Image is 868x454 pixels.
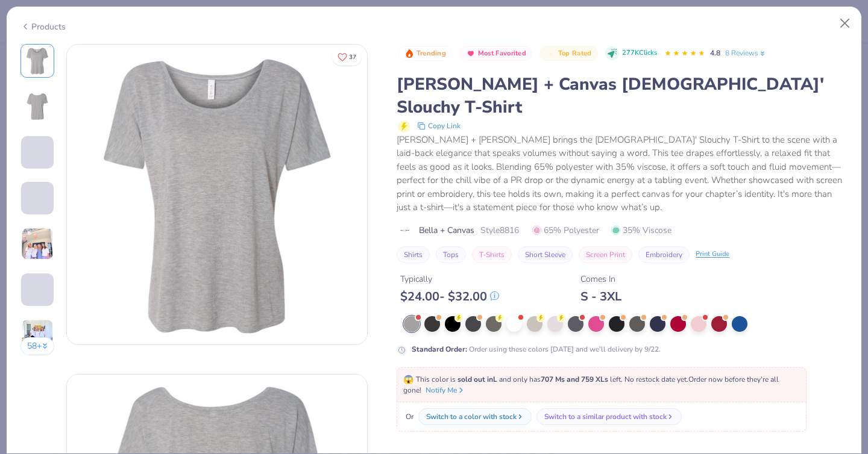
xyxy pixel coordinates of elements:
img: User generated content [21,319,54,352]
div: Order using these colors [DATE] and we’ll delivery by 9/22. [412,344,661,355]
span: Bella + Canvas [419,224,474,237]
span: 35% Viscose [611,224,671,237]
button: Embroidery [638,246,690,263]
img: User generated content [21,214,23,247]
button: Badge Button [459,46,532,61]
button: Screen Print [579,246,632,263]
span: Top Rated [558,50,592,57]
span: Trending [417,50,446,57]
img: Most Favorited sort [466,49,476,58]
span: Or [403,411,414,422]
span: 277K Clicks [622,48,657,58]
img: User generated content [21,228,54,260]
span: Most Favorited [478,50,526,57]
button: Like [332,48,362,66]
button: Badge Button [539,46,597,61]
strong: 707 Ms and 759 XLs [541,375,608,384]
span: Style 8816 [480,224,519,237]
button: Badge Button [398,46,452,61]
a: 8 Reviews [725,48,767,58]
button: T-Shirts [472,246,512,263]
img: Trending sort [404,49,414,58]
button: Close [834,12,857,35]
div: Comes In [580,273,621,285]
div: [PERSON_NAME] + [PERSON_NAME] brings the [DEMOGRAPHIC_DATA]' Slouchy T-Shirt to the scene with a ... [397,133,848,214]
span: 4.8 [710,48,720,58]
div: Print Guide [696,249,729,260]
span: 37 [349,54,356,60]
div: Switch to a color with stock [426,411,517,422]
strong: sold out in L [458,375,497,384]
img: Front [67,45,367,344]
img: Top Rated sort [546,49,556,58]
img: User generated content [21,169,23,201]
button: 58+ [20,337,55,355]
div: 4.8 Stars [664,44,705,63]
button: Switch to a color with stock [418,408,532,425]
div: S - 3XL [580,289,621,304]
div: Products [20,20,66,33]
img: brand logo [397,226,413,235]
img: Front [23,46,52,75]
div: Typically [400,273,499,285]
img: Back [23,92,52,121]
strong: Standard Order : [412,344,467,354]
span: This color is and only has left . No restock date yet. Order now before they're all gone! [403,375,779,395]
div: Switch to a similar product with stock [544,411,667,422]
div: $ 24.00 - $ 32.00 [400,289,499,304]
button: Notify Me [426,385,465,396]
img: User generated content [21,306,23,338]
button: Switch to a similar product with stock [536,408,682,425]
div: [PERSON_NAME] + Canvas [DEMOGRAPHIC_DATA]' Slouchy T-Shirt [397,73,848,119]
span: 65% Polyester [532,224,599,237]
button: Short Sleeve [518,246,573,263]
button: copy to clipboard [414,119,464,133]
button: Tops [436,246,466,263]
button: Shirts [397,246,430,263]
span: 😱 [403,374,414,385]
